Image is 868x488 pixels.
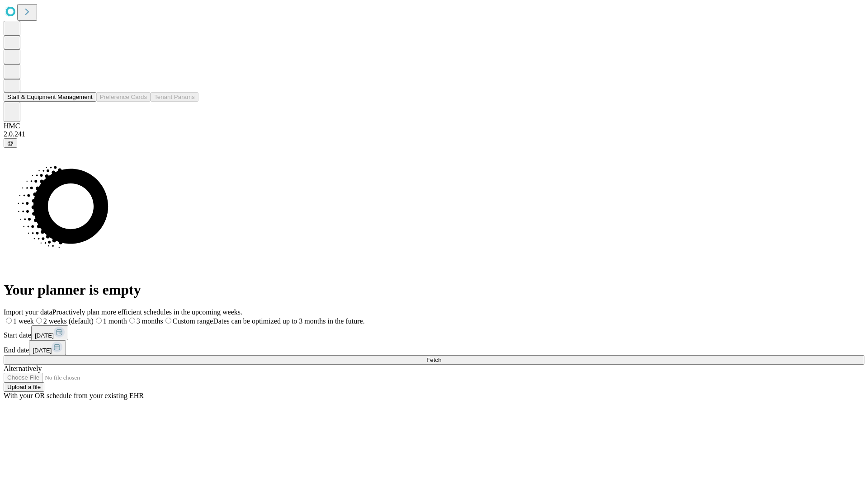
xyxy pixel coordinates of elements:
input: Custom rangeDates can be optimized up to 3 months in the future. [165,318,171,324]
button: Preference Cards [96,92,151,102]
div: HMC [4,122,864,130]
input: 1 week [6,318,12,324]
button: Tenant Params [151,92,198,102]
span: Alternatively [4,365,42,372]
input: 3 months [129,318,135,324]
span: Import your data [4,308,52,316]
span: 1 month [103,317,127,325]
span: 1 week [13,317,34,325]
span: [DATE] [35,332,54,339]
span: Custom range [173,317,213,325]
span: Proactively plan more efficient schedules in the upcoming weeks. [52,308,242,316]
div: End date [4,340,864,355]
span: Dates can be optimized up to 3 months in the future. [213,317,364,325]
span: Fetch [426,357,441,363]
button: Staff & Equipment Management [4,92,96,102]
input: 1 month [96,318,102,324]
span: 3 months [137,317,163,325]
div: Start date [4,325,864,340]
button: Fetch [4,355,864,365]
div: 2.0.241 [4,130,864,138]
span: @ [7,140,14,146]
input: 2 weeks (default) [36,318,42,324]
button: [DATE] [31,325,68,340]
button: [DATE] [29,340,66,355]
h1: Your planner is empty [4,282,864,298]
button: Upload a file [4,382,44,392]
span: 2 weeks (default) [43,317,94,325]
span: With your OR schedule from your existing EHR [4,392,144,399]
button: @ [4,138,17,148]
span: [DATE] [33,347,52,354]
